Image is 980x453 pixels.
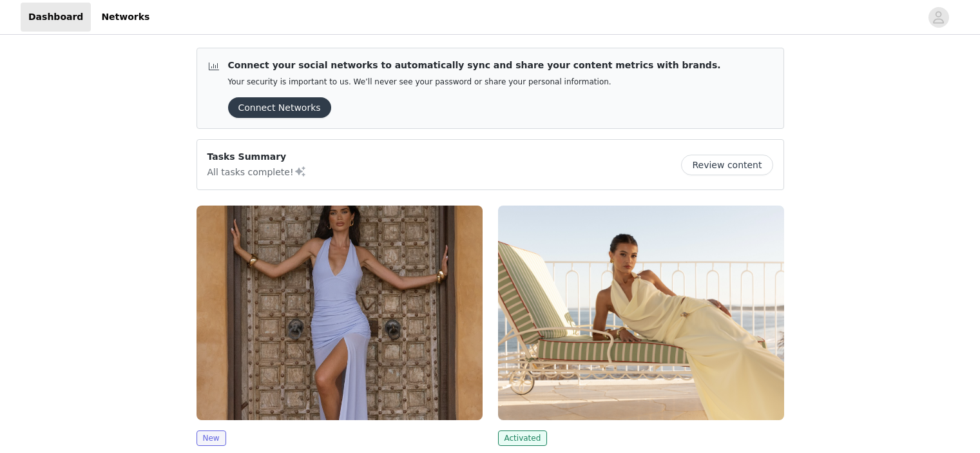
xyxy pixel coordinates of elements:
[207,150,307,164] p: Tasks Summary
[93,3,157,32] a: Networks
[228,97,331,118] button: Connect Networks
[228,77,721,87] p: Your security is important to us. We’ll never see your password or share your personal information.
[681,155,773,175] button: Review content
[207,164,307,179] p: All tasks complete!
[197,430,226,446] span: New
[21,3,91,32] a: Dashboard
[498,206,784,420] img: Peppermayo EU
[228,59,721,72] p: Connect your social networks to automatically sync and share your content metrics with brands.
[498,430,548,446] span: Activated
[197,206,483,420] img: Peppermayo EU
[932,7,945,28] div: avatar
